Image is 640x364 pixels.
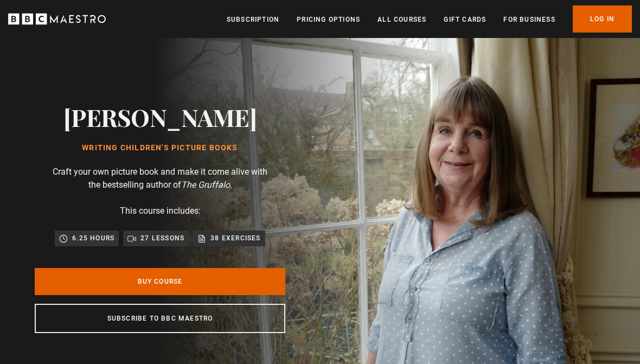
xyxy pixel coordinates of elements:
a: All Courses [377,14,426,25]
a: Subscription [227,14,279,25]
a: For business [503,14,555,25]
i: The Gruffalo [181,180,230,190]
p: Craft your own picture book and make it come alive with the bestselling author of . [52,165,268,191]
h1: Writing Children's Picture Books [63,144,257,152]
a: Gift Cards [444,14,486,25]
a: Buy Course [35,268,285,295]
a: Pricing Options [297,14,360,25]
p: 38 exercises [210,233,260,244]
a: Log In [573,5,632,33]
p: 27 lessons [140,233,184,244]
p: 6.25 hours [72,233,114,244]
nav: Primary [227,5,632,33]
svg: BBC Maestro [8,11,106,27]
p: This course includes: [120,205,201,218]
a: Subscribe to BBC Maestro [35,304,285,333]
h2: [PERSON_NAME] [63,103,257,131]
